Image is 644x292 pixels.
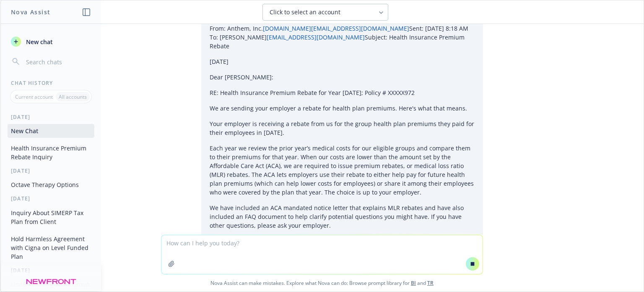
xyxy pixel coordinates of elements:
a: [DOMAIN_NAME][EMAIL_ADDRESS][DOMAIN_NAME] [263,24,409,32]
div: [DATE] [1,167,101,174]
a: [EMAIL_ADDRESS][DOMAIN_NAME] [267,33,365,41]
p: RE: Health Insurance Premium Rebate for Year [DATE]; Policy # XXXXX972 [210,88,475,97]
p: Your employer is receiving a rebate from us for the group health plan premiums they paid for thei... [210,119,475,137]
button: New chat [8,34,94,49]
div: Chat History [1,79,101,87]
a: TR [427,279,434,287]
p: We have included an ACA mandated notice letter that explains MLR rebates and have also included a... [210,203,475,230]
button: New Chat [8,124,94,138]
p: Dear [PERSON_NAME]: [210,73,475,82]
div: [DATE] [1,113,101,121]
button: Hold Harmless Agreement with Cigna on Level Funded Plan [8,232,94,263]
p: We are sending your employer a rebate for health plan premiums. Here's what that means. [210,104,475,113]
h1: Nova Assist [11,8,50,16]
div: [DATE] [1,267,101,274]
span: Click to select an account [270,8,340,16]
span: New chat [24,37,53,46]
input: Search chats [24,56,91,68]
span: Nova Assist can make mistakes. Explore what Nova can do: Browse prompt library for and [4,274,640,292]
button: Octave Therapy Options [8,178,94,192]
a: BI [411,279,416,287]
button: Inquiry About SIMERP Tax Plan from Client [8,206,94,229]
button: Health Insurance Premium Rebate Inquiry [8,141,94,164]
div: [DATE] [1,195,101,202]
p: Current account [15,93,53,100]
p: All accounts [59,93,87,100]
p: From: Anthem, Inc. Sent: [DATE] 8:18 AM To: [PERSON_NAME] Subject: Health Insurance Premium Rebate [210,24,475,50]
button: Click to select an account [262,4,388,21]
p: [DATE] [210,57,475,66]
p: Each year we review the prior year’s medical costs for our eligible groups and compare them to th... [210,144,475,197]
